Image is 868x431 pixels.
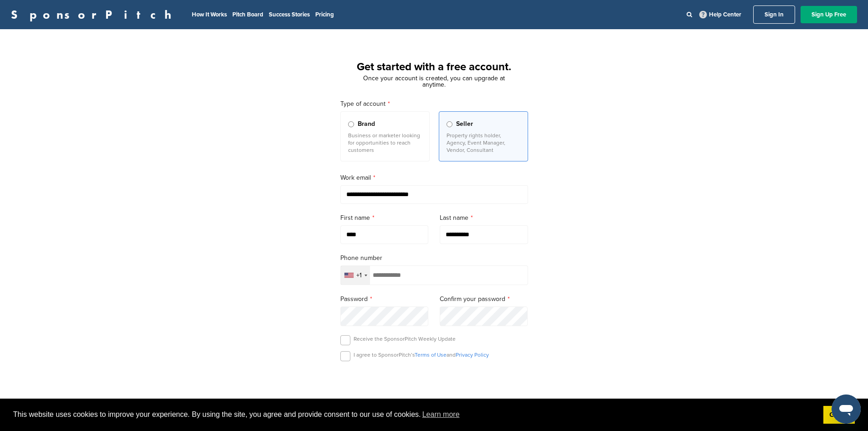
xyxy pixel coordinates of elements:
[329,59,539,75] h1: Get started with a free account.
[447,132,520,154] p: Property rights holder, Agency, Event Manager, Vendor, Consultant
[440,294,528,304] label: Confirm your password
[315,11,334,18] a: Pricing
[382,372,486,399] iframe: reCAPTCHA
[340,294,429,304] label: Password
[348,132,422,154] p: Business or marketer looking for opportunities to reach customers
[832,395,861,424] iframe: Button to launch messaging window
[11,9,177,21] a: SponsorPitch
[13,408,816,421] span: This website uses cookies to improve your experience. By using the site, you agree and provide co...
[447,121,452,127] input: Seller Property rights holder, Agency, Event Manager, Vendor, Consultant
[348,121,354,127] input: Brand Business or marketer looking for opportunities to reach customers
[340,99,528,109] label: Type of account
[340,173,528,183] label: Work email
[340,213,429,223] label: First name
[753,5,795,24] a: Sign In
[341,266,370,285] div: Selected country
[340,253,528,263] label: Phone number
[363,74,505,88] span: Once your account is created, you can upgrade at anytime.
[456,119,473,129] span: Seller
[801,6,857,23] a: Sign Up Free
[823,406,855,424] a: dismiss cookie message
[269,11,310,18] a: Success Stories
[358,119,375,129] span: Brand
[698,9,743,20] a: Help Center
[440,213,528,223] label: Last name
[192,11,227,18] a: How It Works
[354,335,456,343] p: Receive the SponsorPitch Weekly Update
[421,408,461,421] a: learn more about cookies
[456,352,489,358] a: Privacy Policy
[232,11,263,18] a: Pitch Board
[354,351,489,358] p: I agree to SponsorPitch’s and
[356,272,362,279] div: +1
[415,352,447,358] a: Terms of Use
